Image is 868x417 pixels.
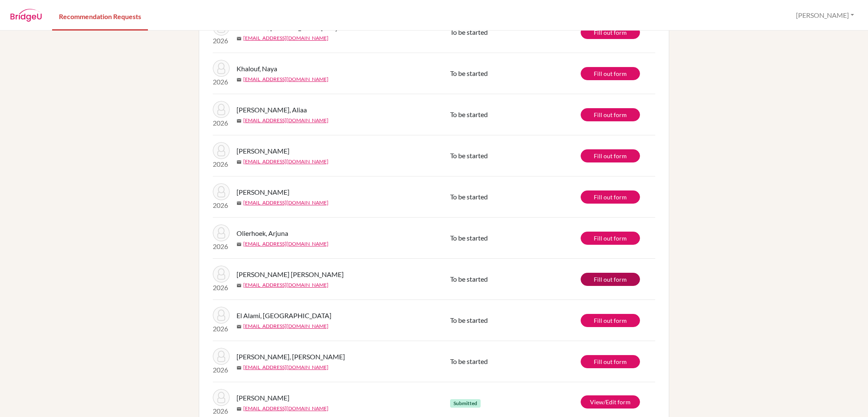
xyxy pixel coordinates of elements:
a: [EMAIL_ADDRESS][DOMAIN_NAME] [243,158,328,165]
a: Fill out form [581,190,640,204]
span: mail [236,242,242,247]
a: Fill out form [581,273,640,286]
span: mail [236,365,242,370]
a: [EMAIL_ADDRESS][DOMAIN_NAME] [243,281,328,289]
p: 2026 [213,200,230,210]
span: To be started [450,357,488,365]
a: [EMAIL_ADDRESS][DOMAIN_NAME] [243,34,328,42]
a: Fill out form [581,26,640,39]
span: mail [236,36,242,41]
a: [EMAIL_ADDRESS][DOMAIN_NAME] [243,117,328,124]
p: 2026 [213,159,230,169]
span: To be started [450,151,488,160]
span: To be started [450,234,488,242]
img: Ahmed Mahmoud, Aliaa [213,101,230,118]
span: mail [236,77,242,82]
img: Olierhoek, Arjuna [213,224,230,241]
a: Recommendation Requests [52,1,148,31]
span: To be started [450,110,488,118]
p: 2026 [213,241,230,252]
img: Sarda, Preksha [213,183,230,200]
a: [EMAIL_ADDRESS][DOMAIN_NAME] [243,405,328,412]
span: mail [236,283,242,288]
span: [PERSON_NAME], Aliaa [236,105,307,115]
span: Olierhoek, Arjuna [236,228,288,238]
span: To be started [450,316,488,324]
a: View/Edit form [581,395,640,409]
a: [EMAIL_ADDRESS][DOMAIN_NAME] [243,240,328,248]
img: El Alami, Layan [213,307,230,324]
a: Fill out form [581,314,640,327]
a: Fill out form [581,108,640,121]
span: mail [236,201,242,206]
span: mail [236,406,242,411]
span: [PERSON_NAME] [236,146,289,156]
img: BridgeU logo [10,9,42,22]
span: Khalouf, Naya [236,64,277,74]
img: Francisco, Angela Rose [213,348,230,365]
span: mail [236,118,242,123]
span: mail [236,324,242,329]
span: To be started [450,69,488,77]
span: Submitted [450,399,481,408]
p: 2026 [213,77,230,87]
p: 2026 [213,324,230,334]
span: [PERSON_NAME], [PERSON_NAME] [236,352,345,362]
a: [EMAIL_ADDRESS][DOMAIN_NAME] [243,364,328,371]
p: 2026 [213,36,230,46]
p: 2026 [213,283,230,293]
img: AlNeyadi, Latifa [213,142,230,159]
img: Serquina, Anya Danielle Rose [213,266,230,283]
a: Fill out form [581,67,640,80]
span: El Alami, [GEOGRAPHIC_DATA] [236,311,331,321]
a: [EMAIL_ADDRESS][DOMAIN_NAME] [243,76,328,83]
span: [PERSON_NAME] [236,187,289,197]
p: 2026 [213,365,230,375]
span: To be started [450,275,488,283]
p: 2026 [213,406,230,416]
a: [EMAIL_ADDRESS][DOMAIN_NAME] [243,199,328,207]
button: [PERSON_NAME] [792,7,858,23]
span: mail [236,160,242,165]
img: Khalouf, Naya [213,60,230,77]
a: [EMAIL_ADDRESS][DOMAIN_NAME] [243,322,328,330]
span: To be started [450,193,488,201]
p: 2026 [213,118,230,128]
img: Tubaishat, Aya [213,389,230,406]
span: [PERSON_NAME] [PERSON_NAME] [236,269,344,280]
span: To be started [450,28,488,36]
a: Fill out form [581,232,640,245]
span: [PERSON_NAME] [236,393,289,403]
a: Fill out form [581,355,640,368]
a: Fill out form [581,149,640,162]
